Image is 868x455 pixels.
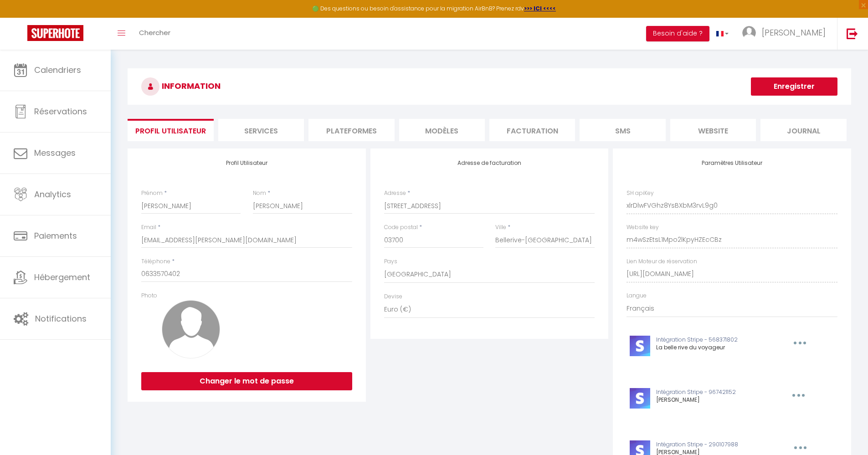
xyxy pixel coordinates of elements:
[656,388,771,397] p: Intégration Stripe - 967421152
[627,257,697,266] label: Lien Moteur de réservation
[34,189,71,200] span: Analytics
[630,336,650,356] img: stripe-logo.jpeg
[34,64,81,76] span: Calendriers
[751,77,837,96] button: Enregistrer
[656,440,773,449] p: Intégration Stripe - 290107988
[384,257,397,266] label: Pays
[656,343,725,351] span: La belle rive du voyageur
[384,292,402,301] label: Devise
[162,300,220,358] img: avatar.png
[141,257,170,266] label: Téléphone
[646,26,709,41] button: Besoin d'aide ?
[34,147,76,158] span: Messages
[847,28,858,39] img: logout
[128,119,213,141] li: Profil Utilisateur
[656,396,700,404] span: [PERSON_NAME]
[34,106,87,117] span: Réservations
[132,18,177,50] a: Chercher
[141,160,352,166] h4: Profil Utilisateur
[141,223,156,232] label: Email
[141,291,157,300] label: Photo
[384,223,418,232] label: Code postal
[253,189,266,198] label: Nom
[580,119,665,141] li: SMS
[128,68,851,105] h3: INFORMATION
[495,223,506,232] label: Ville
[34,230,77,241] span: Paiements
[760,119,846,141] li: Journal
[141,372,352,390] button: Changer le mot de passe
[218,119,304,141] li: Services
[762,27,826,38] span: [PERSON_NAME]
[656,336,773,344] p: Intégration Stripe - 568371802
[627,291,647,300] label: Langue
[742,26,756,40] img: ...
[630,388,650,409] img: stripe-logo.jpeg
[35,313,87,324] span: Notifications
[139,28,170,37] span: Chercher
[27,25,83,41] img: Super Booking
[384,189,406,198] label: Adresse
[627,160,837,166] h4: Paramètres Utilisateur
[489,119,575,141] li: Facturation
[384,160,595,166] h4: Adresse de facturation
[670,119,756,141] li: website
[627,189,654,198] label: SH apiKey
[34,271,90,283] span: Hébergement
[399,119,485,141] li: MODÈLES
[141,189,163,198] label: Prénom
[524,5,556,12] a: >>> ICI <<<<
[308,119,394,141] li: Plateformes
[735,18,837,50] a: ... [PERSON_NAME]
[627,223,659,232] label: Website key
